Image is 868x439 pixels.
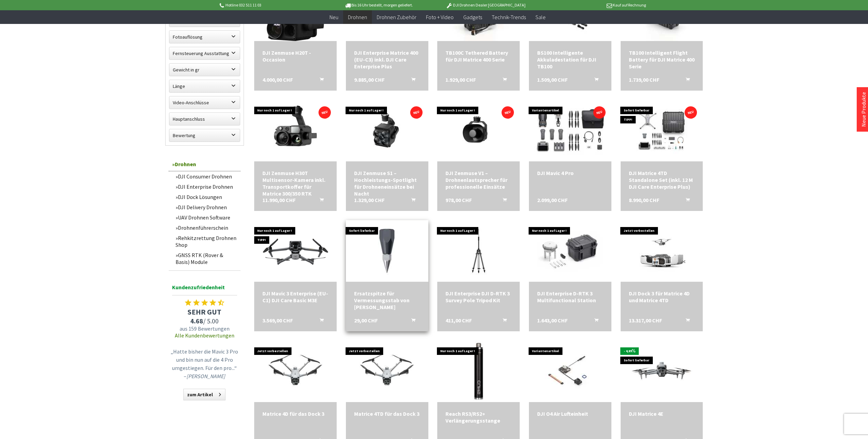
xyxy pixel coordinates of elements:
[677,317,694,326] button: In den Warenkorb
[531,10,550,24] a: Sale
[169,317,241,325] span: / 5.00
[190,317,203,325] span: 4.68
[343,10,372,24] a: Drohnen
[445,197,472,203] span: 978,00 CHF
[586,76,603,85] button: In den Warenkorb
[172,283,237,295] span: Kundenzufriedenheit
[445,290,511,304] a: DJI Enterprise DJI D-RTK 3 Survey Pole Tripod Kit 411,00 CHF In den Warenkorb
[629,49,695,70] div: TB100 Intelligent Flight Battery für DJI Matrice 400 Serie
[445,410,511,424] a: Reach RS3/RS2+ Verlängerungsstange 49,90 CHF In den Warenkorb
[494,317,511,326] button: In den Warenkorb
[169,80,240,92] label: Länge
[311,317,328,326] button: In den Warenkorb
[254,341,336,402] img: Matrice 4D für das Dock 3
[621,348,703,395] img: DJI Matrice 4E
[445,290,511,304] div: DJI Enterprise DJI D-RTK 3 Survey Pole Tripod Kit
[629,410,695,417] div: DJI Matrice 4E
[586,317,603,326] button: In den Warenkorb
[170,347,239,380] p: „Hatte bisher die Mavic 3 Pro und bin nun auf die 4 Pro umgestiegen. Für den pro...“ –
[354,170,420,197] a: DJI Zenmuse S1 – Hochleistungs-Spotlight für Drohneneinsätze bei Nacht 1.329,00 CHF In den Warenkorb
[629,170,695,190] div: DJI Matrice 4TD Standalone Set (inkl. 12 M DJI Care Enterprise Plus)
[537,76,568,83] span: 1.509,00 CHF
[346,100,428,161] img: DJI Zenmuse S1 – Hochleistungs-Spotlight für Drohneneinsätze bei Nacht
[183,389,225,400] a: zum Artikel
[492,14,526,21] span: Technik-Trends
[860,92,867,127] a: Neue Produkte
[186,373,225,380] em: [PERSON_NAME]
[172,182,241,192] a: DJI Enterprise Drohnen
[262,170,328,197] div: DJI Zenmuse H30T Multisensor-Kamera inkl. Transportkoffer für Matrice 300/350 RTK
[262,290,328,304] a: DJI Mavic 3 Enterprise (EU-C1) DJI Care Basic M3E 3.569,00 CHF In den Warenkorb
[494,197,511,205] button: In den Warenkorb
[445,170,511,190] div: DJI Zenmuse V1 – Drohnenlautsprecher für professionelle Einsätze
[403,197,419,205] button: In den Warenkorb
[629,290,695,304] a: DJI Dock 3 für Matrice 4D und Matrice 4TD 13.317,00 CHF In den Warenkorb
[219,1,325,9] p: Hotline 032 511 11 03
[172,212,241,223] a: UAV Drohnen Software
[445,410,511,424] div: Reach RS3/RS2+ Verlängerungsstange
[354,197,385,203] span: 1.329,00 CHF
[677,197,694,205] button: In den Warenkorb
[463,14,482,21] span: Gadgets
[445,76,476,83] span: 1.929,00 CHF
[529,100,611,161] img: DJI Mavic 4 Pro
[537,290,603,304] a: DJI Enterprise D-RTK 3 Multifunctional Station 1.643,00 CHF In den Warenkorb
[311,76,328,85] button: In den Warenkorb
[354,410,420,417] a: Matrice 4TD für das Dock 3 7.292,00 CHF In den Warenkorb
[537,410,603,417] a: DJI O4 Air Lufteinheit 119,90 CHF
[169,325,241,332] span: aus 159 Bewertungen
[175,332,234,339] a: Alle Kundenbewertungen
[262,49,328,63] a: DJI Zenmuse H20T - Occasion 4.000,00 CHF In den Warenkorb
[169,96,240,109] label: Video-Anschlüsse
[356,220,418,282] img: Ersatzspitze für Vermessungsstab von Emlid
[529,341,611,402] img: DJI O4 Air Lufteinheit
[537,49,603,70] div: BS100 Intelligente Akkuladestation für DJI TB100
[629,170,695,190] a: DJI Matrice 4TD Standalone Set (inkl. 12 M DJI Care Enterprise Plus) 8.990,00 CHF In den Warenkorb
[262,317,293,324] span: 3.569,00 CHF
[348,14,367,21] span: Drohnen
[254,100,336,161] img: DJI Zenmuse H30T Multisensor-Kamera inkl. Transportkoffer für Matrice 300/350 RTK
[325,10,343,24] a: Neu
[354,76,385,83] span: 9.885,00 CHF
[403,317,419,326] button: In den Warenkorb
[629,290,695,304] div: DJI Dock 3 für Matrice 4D und Matrice 4TD
[354,49,420,70] div: DJI Enterprise Matrice 400 (EU-C3) inkl. DJI Care Enterprise Plus
[487,10,531,24] a: Technik-Trends
[377,14,416,21] span: Drohnen Zubehör
[262,76,293,83] span: 4.000,00 CHF
[172,233,241,250] a: Rehkitzrettung Drohnen Shop
[537,170,603,176] a: DJI Mavic 4 Pro 2.099,00 CHF
[354,410,420,417] div: Matrice 4TD für das Dock 3
[426,14,454,21] span: Foto + Video
[262,410,328,417] div: Matrice 4D für das Dock 3
[262,197,296,203] span: 11.990,00 CHF
[494,76,511,85] button: In den Warenkorb
[169,157,241,171] a: Drohnen
[329,14,338,21] span: Neu
[169,64,240,76] label: Gewicht in gr
[354,290,420,310] a: Ersatzspitze für Vermessungsstab von [PERSON_NAME] 29,00 CHF In den Warenkorb
[537,410,603,417] div: DJI O4 Air Lufteinheit
[445,49,511,63] div: TB100C Tethered Battery für DJI Matrice 400 Serie
[354,290,420,310] div: Ersatzspitze für Vermessungsstab von [PERSON_NAME]
[172,250,241,267] a: GNSS RTK (Rover & Basis) Module
[169,113,240,125] label: Hauptanschluss
[432,1,539,9] p: DJI Drohnen Dealer [GEOGRAPHIC_DATA]
[448,341,509,402] img: Reach RS3/RS2+ Verlängerungsstange
[621,101,703,160] img: DJI Matrice 4TD Standalone Set (inkl. 12 M DJI Care Enterprise Plus)
[172,192,241,202] a: DJI Dock Lösungen
[445,317,472,324] span: 411,00 CHF
[537,49,603,70] a: BS100 Intelligente Akkuladestation für DJI TB100 1.509,00 CHF In den Warenkorb
[172,171,241,182] a: DJI Consumer Drohnen
[354,317,378,324] span: 29,00 CHF
[631,220,692,282] img: DJI Dock 3 für Matrice 4D und Matrice 4TD
[629,49,695,70] a: TB100 Intelligent Flight Battery für DJI Matrice 400 Serie 1.739,00 CHF In den Warenkorb
[629,317,662,324] span: 13.317,00 CHF
[354,49,420,70] a: DJI Enterprise Matrice 400 (EU-C3) inkl. DJI Care Enterprise Plus 9.885,00 CHF In den Warenkorb
[346,341,428,402] img: Matrice 4TD für das Dock 3
[677,76,694,85] button: In den Warenkorb
[438,100,520,161] img: DJI Zenmuse V1 – Drohnenlautsprecher für professionelle Einsätze
[311,197,328,205] button: In den Warenkorb
[421,10,458,24] a: Foto + Video
[539,1,646,9] p: Kauf auf Rechnung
